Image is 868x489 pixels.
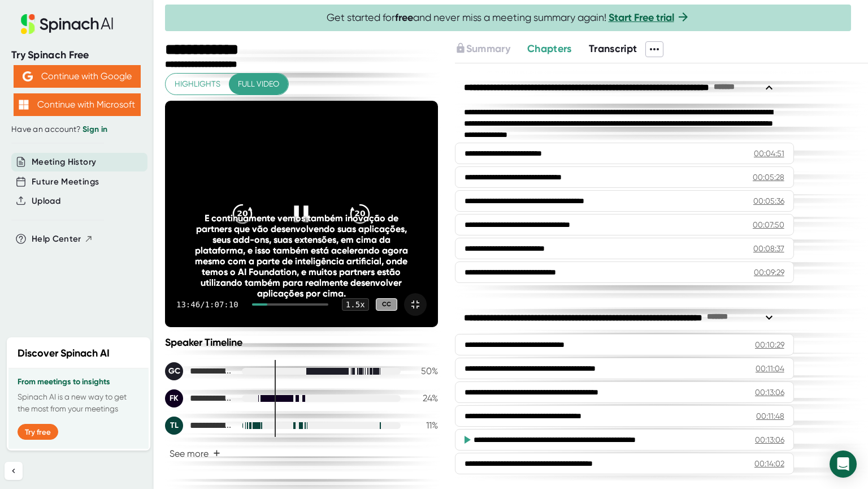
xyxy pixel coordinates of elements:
div: 1.5 x [342,298,369,311]
button: See more+ [165,444,225,464]
div: 24 % [410,393,438,404]
div: 00:11:48 [756,410,784,422]
button: Highlights [166,74,229,95]
div: 00:10:29 [755,339,784,350]
div: FK [165,389,183,407]
img: Aehbyd4JwY73AAAAAElFTkSuQmCC [23,71,33,81]
div: 00:04:51 [754,148,784,159]
span: Transcript [589,42,637,55]
div: 50 % [410,366,438,376]
div: CC [376,298,397,311]
div: 00:07:50 [753,219,784,230]
div: Upgrade to access [455,41,527,57]
button: Try free [18,424,58,440]
button: Continue with Google [14,65,141,88]
span: + [213,449,220,458]
p: Spinach AI is a new way to get the most from your meetings [18,391,140,415]
span: Chapters [527,42,572,55]
div: 13:46 / 1:07:10 [176,300,238,309]
div: Open Intercom Messenger [830,451,857,478]
div: Try Spinach Free [11,49,142,62]
a: Start Free trial [609,11,674,24]
span: Summary [466,42,510,55]
button: Full video [229,74,288,95]
b: free [395,11,413,24]
div: Fahrbach, Karl [165,389,233,407]
span: Get started for and never miss a meeting summary again! [327,11,690,24]
h3: From meetings to insights [18,378,140,387]
div: GC [165,362,183,380]
div: Have an account? [11,125,142,135]
div: Geronasso, Christian [165,362,233,380]
div: 00:11:04 [756,363,784,374]
span: Help Center [32,233,81,246]
button: Transcript [589,41,637,57]
button: Meeting History [32,156,96,169]
button: Upload [32,195,60,208]
button: Future Meetings [32,175,99,188]
span: Highlights [175,77,220,91]
button: Summary [455,41,510,57]
button: Continue with Microsoft [14,93,141,116]
a: Sign in [83,125,107,134]
div: 00:13:06 [755,387,784,398]
div: 00:09:29 [754,267,784,278]
span: Full video [238,77,279,91]
div: 11 % [410,420,438,431]
div: Speaker Timeline [165,336,438,349]
button: Help Center [32,233,93,246]
div: 00:05:28 [753,171,784,183]
h2: Discover Spinach AI [18,346,110,361]
div: 00:08:37 [753,243,784,254]
div: 00:05:36 [753,195,784,207]
button: Chapters [527,41,572,57]
div: E continuamente vemos também inovação de partners que vão desenvolvendo suas aplicações, seus add... [192,213,410,299]
div: Tome, Luciano [165,417,233,435]
div: 00:13:06 [755,434,784,445]
button: Collapse sidebar [5,462,23,480]
div: 00:14:02 [754,458,784,469]
div: TL [165,417,183,435]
